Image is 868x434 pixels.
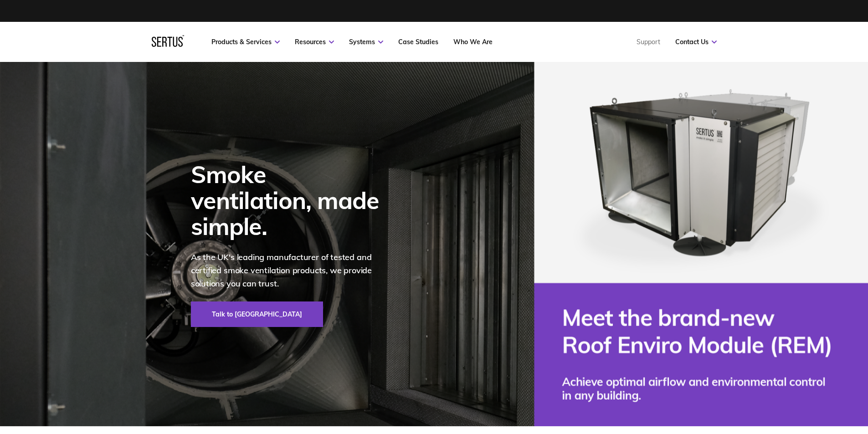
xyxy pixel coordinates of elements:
[295,38,334,46] a: Resources
[675,38,717,46] a: Contact Us
[637,38,660,46] a: Support
[191,251,391,290] p: As the UK's leading manufacturer of tested and certified smoke ventilation products, we provide s...
[453,38,493,46] a: Who We Are
[191,161,391,240] div: Smoke ventilation, made simple.
[398,38,438,46] a: Case Studies
[349,38,383,46] a: Systems
[211,38,280,46] a: Products & Services
[191,301,323,327] a: Talk to [GEOGRAPHIC_DATA]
